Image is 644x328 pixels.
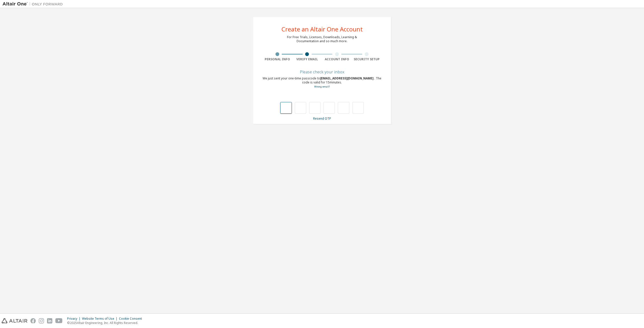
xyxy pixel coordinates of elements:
img: youtube.svg [55,318,63,323]
div: Please check your inbox [262,70,382,73]
img: linkedin.svg [47,318,52,323]
img: instagram.svg [39,318,44,323]
div: Cookie Consent [119,317,145,321]
div: For Free Trials, Licenses, Downloads, Learning & Documentation and so much more. [287,35,357,43]
img: Altair One [3,2,65,7]
p: © 2025 Altair Engineering, Inc. All Rights Reserved. [67,321,145,325]
a: Go back to the registration form [314,85,330,88]
div: Security Setup [352,57,382,61]
div: Privacy [67,317,82,321]
a: Resend OTP [313,116,331,121]
div: We just sent your one-time passcode to . The code is valid for 15 minutes. [262,76,382,89]
div: Create an Altair One Account [281,26,363,32]
div: Website Terms of Use [82,317,119,321]
div: Personal Info [262,57,292,61]
div: Account Info [322,57,352,61]
img: facebook.svg [30,318,36,323]
div: Verify Email [292,57,322,61]
span: [EMAIL_ADDRESS][DOMAIN_NAME] [320,76,374,80]
img: altair_logo.svg [2,318,27,323]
